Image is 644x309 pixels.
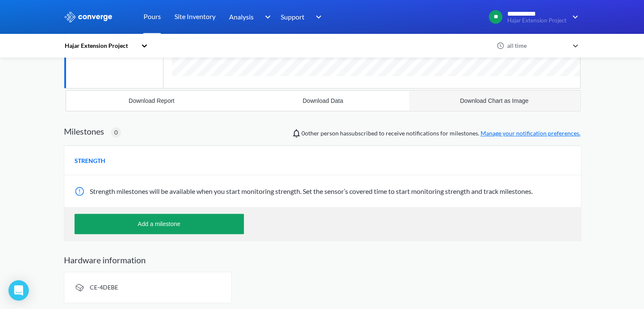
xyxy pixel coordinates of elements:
[291,128,301,138] img: notifications-icon.svg
[507,17,567,24] span: Hajar Extension Project
[66,91,238,111] button: Download Report
[281,11,304,22] span: Support
[310,12,324,22] img: downArrow.svg
[460,97,528,104] div: Download Chart as Image
[237,91,409,111] button: Download Data
[481,130,580,137] a: Manage your notification preferences.
[75,156,105,166] span: STRENGTH
[497,42,504,50] img: icon-clock.svg
[75,214,244,234] button: Add a milestone
[567,12,580,22] img: downArrow.svg
[129,97,174,104] div: Download Report
[64,11,113,22] img: logo_ewhite.svg
[90,284,118,291] span: CE-4DEBE
[409,91,580,111] button: Download Chart as Image
[259,12,273,22] img: downArrow.svg
[114,128,118,137] span: 0
[301,130,319,137] span: 0 other
[64,126,104,136] h2: Milestones
[505,41,569,50] div: all time
[229,11,254,22] span: Analysis
[75,282,85,292] img: signal-icon.svg
[8,280,29,301] div: Open Intercom Messenger
[90,187,533,195] span: Strength milestones will be available when you start monitoring strength. Set the sensor’s covere...
[64,41,137,50] div: Hajar Extension Project
[303,97,343,104] div: Download Data
[64,255,580,265] h2: Hardware information
[301,129,580,138] span: person has subscribed to receive notifications for milestones.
